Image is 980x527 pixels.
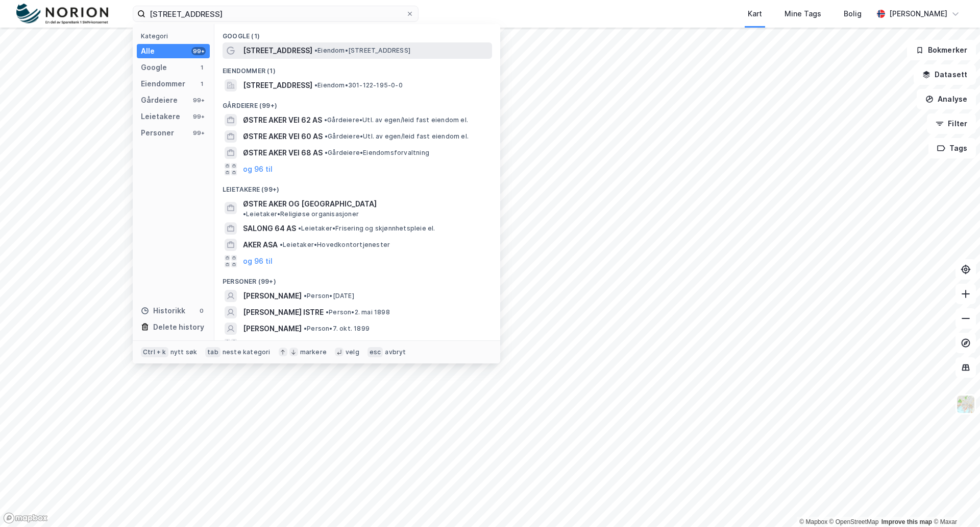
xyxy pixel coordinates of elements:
div: Alle [141,45,155,57]
span: Leietaker • Frisering og skjønnhetspleie el. [298,224,435,233]
span: [PERSON_NAME] [243,323,302,335]
span: • [325,132,328,140]
div: Gårdeiere (99+) [214,94,500,112]
span: Person • 7. okt. 1899 [304,325,370,333]
div: Personer (99+) [214,269,500,288]
a: OpenStreetMap [829,518,879,525]
div: Kategori [141,32,210,40]
span: AKER ASA [243,239,278,251]
span: ØSTRE AKER VEI 68 AS [243,147,323,159]
div: Historikk [141,305,185,317]
div: Gårdeiere [141,94,178,106]
span: [PERSON_NAME] [243,290,302,302]
div: Google (1) [214,24,500,42]
button: og 96 til [243,339,273,351]
span: • [304,292,307,300]
span: Eiendom • 301-122-195-0-0 [314,81,403,89]
span: • [324,116,327,124]
div: 0 [198,307,206,315]
div: esc [367,347,383,357]
div: avbryt [385,348,406,356]
input: Søk på adresse, matrikkel, gårdeiere, leietakere eller personer [145,6,406,21]
button: Filter [927,113,976,134]
div: [PERSON_NAME] [889,8,947,20]
button: Tags [928,138,976,158]
div: Kart [748,8,762,20]
span: • [314,47,317,54]
div: velg [346,348,359,356]
a: Mapbox homepage [3,512,48,524]
a: Mapbox [799,518,827,525]
span: • [325,149,328,156]
div: 99+ [191,129,206,137]
span: • [304,325,307,332]
div: Delete history [153,321,204,333]
div: 99+ [191,112,206,121]
div: Eiendommer [141,78,185,90]
div: Bolig [844,8,862,20]
div: Google [141,61,167,74]
div: Eiendommer (1) [214,59,500,77]
div: Personer [141,127,174,139]
span: [PERSON_NAME] ISTRE [243,306,324,318]
div: Leietakere (99+) [214,177,500,196]
span: Person • [DATE] [304,292,354,300]
span: ØSTRE AKER VEI 60 AS [243,130,323,143]
span: Gårdeiere • Eiendomsforvaltning [325,149,429,157]
span: Gårdeiere • Utl. av egen/leid fast eiendom el. [324,116,468,124]
span: [STREET_ADDRESS] [243,79,312,91]
span: • [314,81,317,89]
img: Z [956,395,975,414]
div: Mine Tags [785,8,821,20]
span: ØSTRE AKER OG [GEOGRAPHIC_DATA] [243,198,377,210]
div: neste kategori [223,348,271,356]
button: og 96 til [243,163,273,175]
div: Leietakere [141,110,180,123]
div: markere [300,348,327,356]
span: ØSTRE AKER VEI 62 AS [243,114,322,126]
div: 99+ [191,47,206,55]
img: norion-logo.80e7a08dc31c2e691866.png [16,4,108,25]
span: • [326,308,329,316]
span: • [298,224,301,232]
span: Leietaker • Hovedkontortjenester [280,241,390,249]
button: Datasett [914,64,976,85]
span: Person • 2. mai 1898 [326,308,390,316]
span: Eiendom • [STREET_ADDRESS] [314,47,410,55]
span: [STREET_ADDRESS] [243,44,312,57]
div: 99+ [191,96,206,104]
iframe: Chat Widget [929,478,980,527]
button: Bokmerker [907,40,976,60]
div: Ctrl + k [141,347,168,357]
div: tab [205,347,220,357]
span: SALONG 64 AS [243,222,296,235]
span: • [280,241,283,248]
span: Gårdeiere • Utl. av egen/leid fast eiendom el. [325,132,469,141]
a: Improve this map [881,518,932,525]
div: 1 [198,63,206,72]
span: • [243,210,246,218]
button: Analyse [917,89,976,109]
button: og 96 til [243,255,273,267]
div: nytt søk [170,348,198,356]
span: Leietaker • Religiøse organisasjoner [243,210,359,218]
div: 1 [198,80,206,88]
